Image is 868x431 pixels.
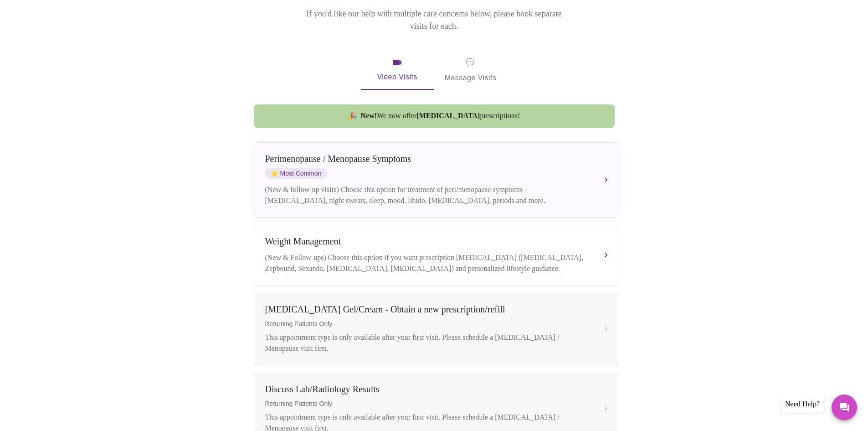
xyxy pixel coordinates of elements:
[361,112,520,120] span: We now offer prescriptions!
[265,252,589,274] div: (New & Follow-ups) Choose this option if you want prescription [MEDICAL_DATA] ([MEDICAL_DATA], Ze...
[372,57,423,83] span: Video Visits
[832,395,857,420] button: Messages
[265,304,589,315] div: [MEDICAL_DATA] Gel/Cream - Obtain a new prescription/refill
[265,154,589,164] div: Perimenopause / Menopause Symptoms
[294,8,575,32] p: If you'd like our help with multiple care concerns below, please book separate visits for each.
[265,332,589,354] div: This appointment type is only available after your first visit. Please schedule a [MEDICAL_DATA] ...
[254,142,618,218] button: Perimenopause / Menopause SymptomsstarMost Common(New & follow-up visits) Choose this option for ...
[254,293,618,365] button: [MEDICAL_DATA] Gel/Cream - Obtain a new prescription/refillReturning Patients OnlyThis appointmen...
[265,236,589,247] div: Weight Management
[348,112,357,120] span: new
[265,168,327,179] span: Most Common
[265,400,589,407] span: Returning Patients Only
[271,170,278,177] span: star
[265,320,589,327] span: Returning Patients Only
[265,384,589,395] div: Discuss Lab/Radiology Results
[781,395,824,413] div: Need Help?
[265,184,589,206] div: (New & follow-up visits) Choose this option for treatment of peri/menopause symptoms - [MEDICAL_D...
[416,112,480,119] strong: [MEDICAL_DATA]
[254,225,618,286] button: Weight Management(New & Follow-ups) Choose this option if you want prescription [MEDICAL_DATA] ([...
[466,56,475,69] span: message
[361,112,377,119] strong: New!
[445,56,497,84] span: Message Visits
